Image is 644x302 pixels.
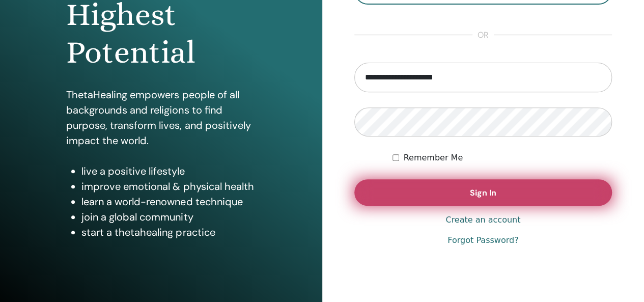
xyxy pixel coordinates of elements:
[393,152,612,164] div: Keep me authenticated indefinitely or until I manually logout
[403,152,463,164] label: Remember Me
[81,163,256,179] li: live a positive lifestyle
[81,209,256,225] li: join a global community
[447,234,518,246] a: Forgot Password?
[66,87,256,148] p: ThetaHealing empowers people of all backgrounds and religions to find purpose, transform lives, a...
[354,179,612,206] button: Sign In
[81,194,256,209] li: learn a world-renowned technique
[472,29,494,41] span: or
[470,187,496,198] span: Sign In
[445,214,520,226] a: Create an account
[81,225,256,240] li: start a thetahealing practice
[81,179,256,194] li: improve emotional & physical health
